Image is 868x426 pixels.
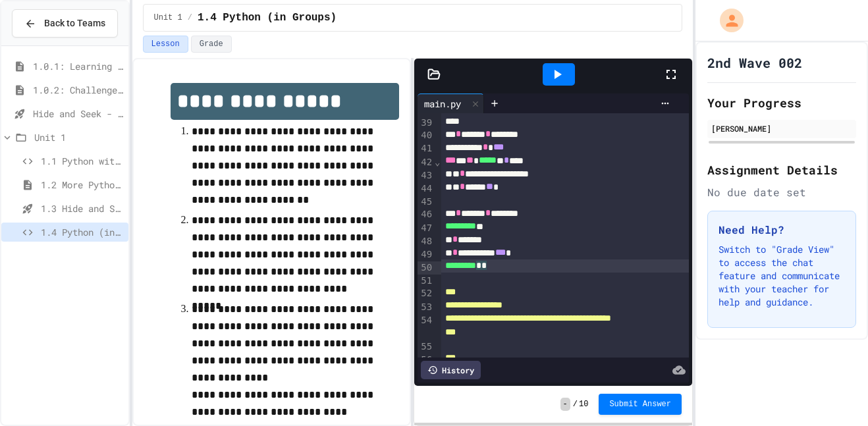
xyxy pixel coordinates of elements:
button: Submit Answer [599,394,682,415]
span: 1.0.1: Learning to Solve Hard Problems [33,59,123,73]
span: Hide and Seek - SUB [33,107,123,120]
span: / [573,399,578,410]
div: 45 [418,196,434,209]
div: 41 [418,142,434,155]
div: 42 [418,156,434,169]
span: 1.2 More Python (using Turtle) [41,178,123,192]
div: History [421,361,481,379]
span: 1.3 Hide and Seek [41,201,123,215]
div: 46 [418,208,434,221]
span: Back to Teams [44,16,105,30]
div: My Account [706,5,747,36]
span: 1.0.2: Challenge Problem - The Bridge [33,83,123,97]
h3: Need Help? [719,222,845,238]
span: 1.1 Python with Turtle [41,154,123,168]
div: main.py [418,97,468,111]
div: No due date set [707,184,856,200]
div: 52 [418,287,434,300]
span: 1.4 Python (in Groups) [41,225,123,239]
div: 39 [418,117,434,130]
p: Switch to "Grade View" to access the chat feature and communicate with your teacher for help and ... [719,243,845,309]
h2: Assignment Details [707,161,856,179]
div: 56 [418,354,434,367]
div: 53 [418,301,434,314]
span: 1.4 Python (in Groups) [198,10,337,26]
button: Lesson [143,36,188,53]
h2: Your Progress [707,93,856,112]
div: 48 [418,235,434,248]
div: 50 [418,261,434,275]
div: main.py [418,93,484,113]
h1: 2nd Wave 002 [707,53,802,72]
button: Back to Teams [12,9,118,38]
div: [PERSON_NAME] [711,122,852,134]
div: 54 [418,314,434,340]
div: 55 [418,340,434,354]
div: 49 [418,248,434,261]
span: Fold line [434,157,441,167]
span: Submit Answer [609,399,671,410]
div: 43 [418,169,434,182]
span: Unit 1 [154,13,182,23]
div: 47 [418,222,434,235]
span: / [188,13,192,23]
div: 44 [418,182,434,196]
span: - [560,398,570,411]
button: Grade [191,36,232,53]
div: 40 [418,129,434,142]
span: 10 [579,399,588,410]
div: 51 [418,275,434,288]
span: Unit 1 [34,130,123,144]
